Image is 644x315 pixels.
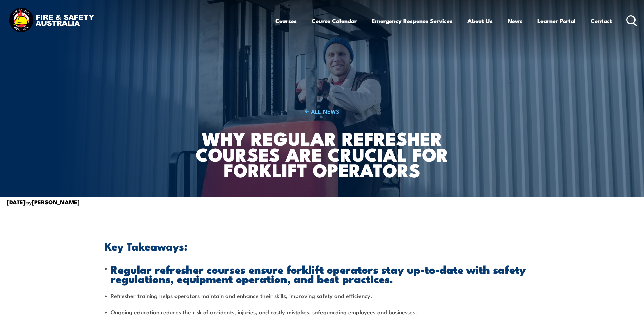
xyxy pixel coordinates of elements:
[105,237,187,254] strong: Key Takeaways:
[105,292,539,299] li: Refresher training helps operators maintain and enhance their skills, improving safety and effici...
[372,12,453,30] a: Emergency Response Services
[188,130,456,178] h1: Why Regular Refresher Courses Are Crucial for Forklift Operators
[312,12,357,30] a: Course Calendar
[537,12,576,30] a: Learner Portal
[7,198,25,206] strong: [DATE]
[111,264,539,283] h2: Regular refresher courses ensure forklift operators stay up-to-date with safety regulations, equi...
[591,12,612,30] a: Contact
[188,107,456,115] a: ALL NEWS
[7,198,80,206] span: by
[32,198,80,206] strong: [PERSON_NAME]
[467,12,493,30] a: About Us
[508,12,522,30] a: News
[275,12,297,30] a: Courses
